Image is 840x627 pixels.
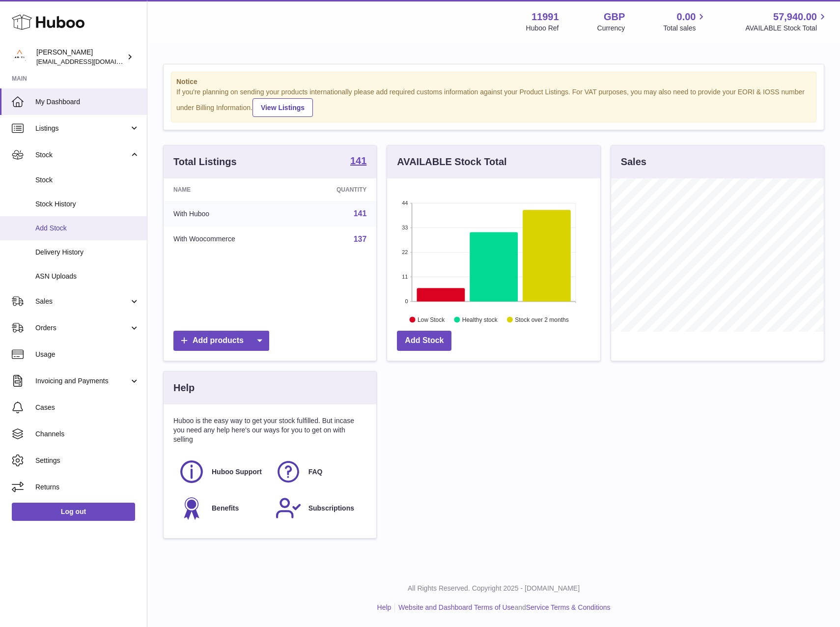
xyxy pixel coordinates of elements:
h3: AVAILABLE Stock Total [397,155,506,169]
a: View Listings [252,98,313,117]
a: Service Terms & Conditions [526,603,611,611]
a: FAQ [275,458,362,485]
div: If you're planning on sending your products internationally please add required customs informati... [176,87,811,117]
span: Stock [35,150,129,160]
div: Huboo Ref [526,24,559,33]
strong: Notice [176,77,811,86]
span: Benefits [212,504,239,513]
a: Add products [173,331,269,351]
strong: 141 [350,156,366,166]
text: 22 [402,249,408,255]
h3: Sales [621,155,646,169]
a: 0.00 Total sales [663,10,707,33]
text: Healthy stock [462,316,498,323]
div: Currency [597,24,625,33]
span: FAQ [308,467,323,477]
span: Stock [35,175,140,185]
span: Settings [35,456,140,465]
span: Stock History [35,199,140,209]
text: 11 [402,274,408,280]
p: All Rights Reserved. Copyright 2025 - [DOMAIN_NAME] [155,584,832,593]
span: Channels [35,429,140,439]
strong: 11991 [532,10,559,24]
text: 44 [402,200,408,206]
span: 57,940.00 [773,10,817,24]
a: Add Stock [397,331,451,351]
a: 57,940.00 AVAILABLE Stock Total [745,10,828,33]
span: Total sales [663,24,707,33]
span: Listings [35,124,129,133]
span: Returns [35,483,140,492]
strong: GBP [604,10,625,24]
span: Delivery History [35,248,140,257]
span: Add Stock [35,224,140,233]
span: ASN Uploads [35,272,140,281]
img: info@an-y1.com [12,50,27,64]
span: Sales [35,297,129,306]
span: Usage [35,350,140,359]
span: [EMAIL_ADDRESS][DOMAIN_NAME] [36,57,144,65]
span: AVAILABLE Stock Total [745,24,828,33]
span: Huboo Support [212,467,262,477]
h3: Help [173,381,195,395]
a: Subscriptions [275,495,362,521]
a: 137 [354,235,367,243]
span: Subscriptions [308,504,354,513]
span: My Dashboard [35,97,140,107]
a: Help [377,603,392,611]
p: Huboo is the easy way to get your stock fulfilled. But incase you need any help here's our ways f... [173,416,366,444]
td: With Huboo [164,201,296,227]
a: 141 [354,209,367,218]
text: Stock over 2 months [515,316,569,323]
text: 0 [405,298,408,304]
span: Cases [35,403,140,412]
div: [PERSON_NAME] [36,48,125,66]
a: Website and Dashboard Terms of Use [398,603,514,611]
a: Log out [12,503,135,520]
td: With Woocommerce [164,227,296,252]
text: 33 [402,225,408,230]
span: Orders [35,323,129,333]
text: Low Stock [418,316,445,323]
a: Benefits [178,495,265,521]
a: Huboo Support [178,458,265,485]
a: 141 [350,156,366,168]
th: Quantity [296,178,376,201]
th: Name [164,178,296,201]
h3: Total Listings [173,155,237,169]
li: and [395,603,610,612]
span: 0.00 [677,10,696,24]
span: Invoicing and Payments [35,376,129,386]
